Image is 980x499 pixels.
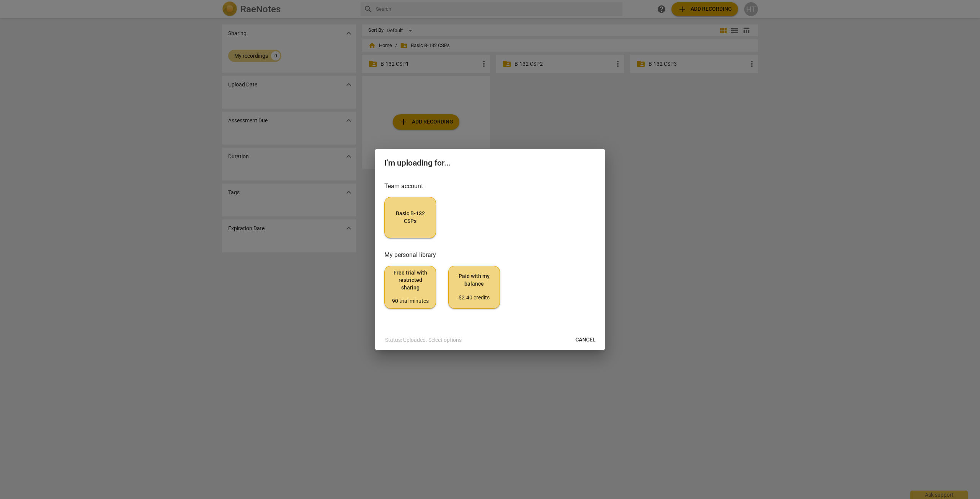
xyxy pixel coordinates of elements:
h2: I'm uploading for... [384,158,596,168]
span: Basic B-132 CSPs [391,210,430,225]
button: Cancel [569,333,602,347]
span: Free trial with restricted sharing [391,269,430,305]
p: Status: Uploaded. Select options [385,336,462,344]
span: Paid with my balance [455,273,493,301]
h3: My personal library [384,250,596,260]
button: Basic B-132 CSPs [384,197,436,238]
div: 90 trial minutes [391,297,430,305]
button: Paid with my balance$2.40 credits [448,266,500,309]
h3: Team account [384,182,596,191]
div: $2.40 credits [455,294,493,302]
button: Free trial with restricted sharing90 trial minutes [384,266,436,309]
span: Cancel [575,336,596,344]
